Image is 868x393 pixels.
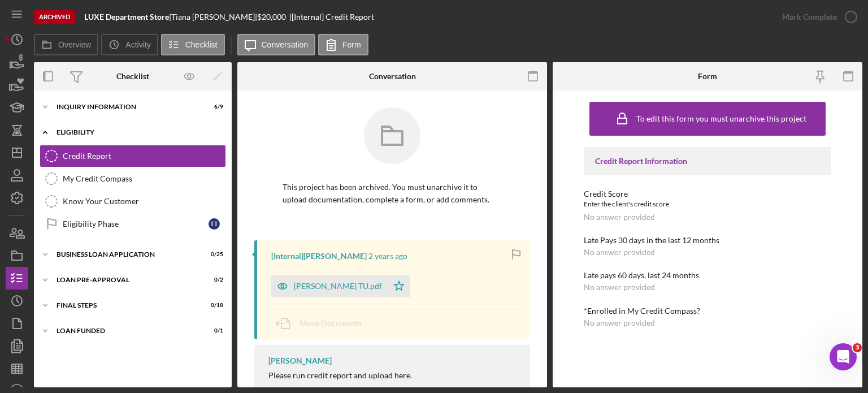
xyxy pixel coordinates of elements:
[63,197,225,206] div: Know Your Customer
[171,12,257,21] div: Tiana [PERSON_NAME] |
[584,306,831,316] div: *Enrolled in My Credit Compass?
[57,129,218,136] div: ELIGIBILITY
[203,277,223,283] div: 0 / 2
[268,371,519,380] div: Please run credit report and upload here.
[57,251,195,258] div: BUSINESS LOAN APPLICATION
[289,12,374,21] div: | [Internal] Credit Report
[584,198,831,210] div: Enter the client's credit score
[161,34,225,55] button: Checklist
[84,12,171,21] div: |
[584,213,655,222] div: No answer provided
[40,213,226,235] a: Eligibility PhaseTT
[318,34,368,55] button: Form
[584,283,655,292] div: No answer provided
[268,356,332,365] div: [PERSON_NAME]
[595,157,820,166] div: Credit Report Information
[185,40,218,49] label: Checklist
[584,236,831,245] div: Late Pays 30 days in the last 12 months
[257,12,286,21] span: $20,000
[34,34,98,55] button: Overview
[203,327,223,334] div: 0 / 1
[262,40,309,49] label: Conversation
[63,152,225,161] div: Credit Report
[782,6,837,28] div: Mark Complete
[58,40,91,49] label: Overview
[584,318,655,327] div: No answer provided
[125,40,150,49] label: Activity
[34,10,75,24] div: Archived
[271,275,410,297] button: [PERSON_NAME] TU.pdf
[636,114,806,123] div: To edit this form you must unarchive this project
[584,248,655,257] div: No answer provided
[771,6,862,28] button: Mark Complete
[203,251,223,258] div: 0 / 25
[294,282,382,291] div: [PERSON_NAME] TU.pdf
[40,190,226,213] a: Know Your Customer
[237,34,316,55] button: Conversation
[368,252,407,261] time: 2024-01-17 20:52
[271,252,367,261] div: [Internal] [PERSON_NAME]
[584,271,831,280] div: Late pays 60 days, last 24 months
[369,72,416,81] div: Conversation
[57,103,195,110] div: INQUIRY INFORMATION
[300,318,362,328] span: Move Documents
[698,72,717,81] div: Form
[283,181,502,206] p: This project has been archived. You must unarchive it to upload documentation, complete a form, o...
[63,219,209,228] div: Eligibility Phase
[57,277,195,283] div: LOAN PRE-APPROVAL
[830,343,857,370] iframe: Intercom live chat
[584,189,831,198] div: Credit Score
[853,343,862,352] span: 3
[342,40,361,49] label: Form
[40,145,226,167] a: Credit Report
[271,309,373,338] button: Move Documents
[116,72,149,81] div: Checklist
[57,302,195,309] div: FINAL STEPS
[203,103,223,110] div: 6 / 9
[57,327,195,334] div: LOAN FUNDED
[209,218,220,230] div: T T
[40,167,226,190] a: My Credit Compass
[101,34,158,55] button: Activity
[84,12,169,21] b: LUXE Department Store
[63,174,225,183] div: My Credit Compass
[203,302,223,309] div: 0 / 18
